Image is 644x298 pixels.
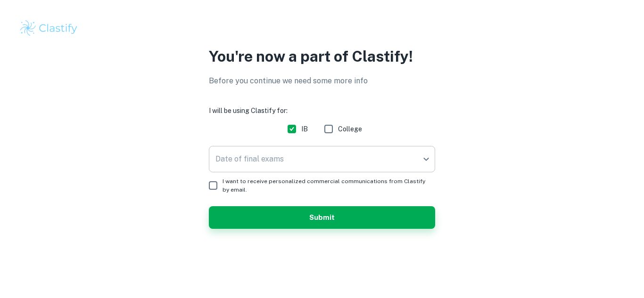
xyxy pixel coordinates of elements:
[19,19,79,38] img: Clastify logo
[338,124,362,134] span: College
[209,206,435,229] button: Submit
[301,124,308,134] span: IB
[209,105,435,116] h6: I will be using Clastify for:
[223,177,428,194] span: I want to receive personalized commercial communications from Clastify by email.
[209,45,435,68] p: You're now a part of Clastify!
[209,75,435,87] p: Before you continue we need some more info
[19,19,625,38] a: Clastify logo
